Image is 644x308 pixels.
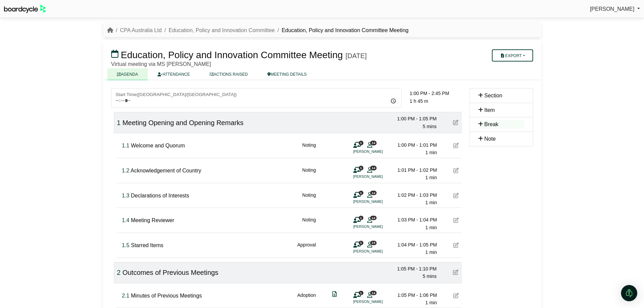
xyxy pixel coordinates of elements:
button: Export [492,49,533,62]
div: [DATE] [345,52,367,60]
span: Section [484,93,502,98]
span: Acknowledgement of Country [130,168,201,173]
span: Click to fine tune number [122,293,129,299]
div: Noting [302,166,316,182]
li: [PERSON_NAME] [353,248,404,254]
div: Approval [297,241,316,256]
span: 1 min [425,250,437,255]
div: 1:05 PM - 1:10 PM [389,265,437,273]
span: Break [484,121,499,127]
a: ACTIONS RAISED [200,68,258,80]
span: Minutes of Previous Meetings [131,293,202,299]
span: 1 min [425,150,437,155]
div: 1:00 PM - 1:01 PM [390,141,437,149]
a: AGENDA [107,68,148,80]
span: 5 mins [423,124,436,129]
span: 14 [370,291,377,295]
span: Meeting Reviewer [131,217,174,223]
a: ATTENDANCE [148,68,199,80]
div: 1:03 PM - 1:04 PM [390,216,437,223]
span: 1 [359,141,363,145]
div: Noting [302,216,316,231]
span: 1 [359,241,363,245]
span: 14 [370,241,377,245]
div: Noting [302,191,316,207]
span: 1 min [425,200,437,205]
span: 1 min [425,225,437,230]
span: 14 [370,216,377,220]
a: CPA Australia Ltd [120,27,162,33]
span: 14 [370,191,377,195]
span: Meeting Opening and Opening Remarks [122,119,243,126]
div: 1:00 PM - 2:45 PM [410,90,461,97]
span: Virtual meeting via MS [PERSON_NAME] [111,61,211,67]
li: Education, Policy and Innovation Committee Meeting [275,26,409,35]
a: MEETING DETAILS [258,68,316,80]
span: 1 [359,291,363,295]
li: [PERSON_NAME] [353,299,404,305]
div: Open Intercom Messenger [621,285,637,301]
li: [PERSON_NAME] [353,199,404,205]
span: Education, Policy and Innovation Committee Meeting [121,50,343,60]
span: Note [484,136,496,142]
span: Starred Items [131,242,163,248]
span: Welcome and Quorum [131,143,185,148]
span: 1 min [425,175,437,180]
span: Click to fine tune number [122,217,129,223]
li: [PERSON_NAME] [353,174,404,180]
span: Click to fine tune number [122,193,129,198]
span: 14 [370,166,377,170]
nav: breadcrumb [107,26,409,35]
span: 5 mins [423,274,436,279]
li: [PERSON_NAME] [353,149,404,155]
div: 1:01 PM - 1:02 PM [390,166,437,174]
span: 1 min [425,300,437,305]
div: 1:02 PM - 1:03 PM [390,191,437,199]
span: Declarations of Interests [131,193,189,198]
span: 1 [359,191,363,195]
span: Click to fine tune number [117,119,121,126]
div: 1:05 PM - 1:06 PM [390,291,437,299]
li: [PERSON_NAME] [353,224,404,230]
span: 1 [359,216,363,220]
span: Outcomes of Previous Meetings [122,269,218,276]
div: 1:04 PM - 1:05 PM [390,241,437,248]
a: [PERSON_NAME] [590,5,640,14]
a: Education, Policy and Innovation Committee [169,27,275,33]
span: 1 h 45 m [410,98,428,104]
span: 1 [359,166,363,170]
span: Click to fine tune number [122,143,129,148]
img: BoardcycleBlackGreen-aaafeed430059cb809a45853b8cf6d952af9d84e6e89e1f1685b34bfd5cb7d64.svg [4,5,46,13]
div: Adoption [297,291,316,307]
span: 14 [370,141,377,145]
span: Item [484,107,495,113]
span: Click to fine tune number [122,242,129,248]
span: [PERSON_NAME] [590,6,635,12]
span: Click to fine tune number [117,269,121,276]
span: Click to fine tune number [122,168,129,173]
div: Noting [302,141,316,157]
div: 1:00 PM - 1:05 PM [389,115,437,122]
